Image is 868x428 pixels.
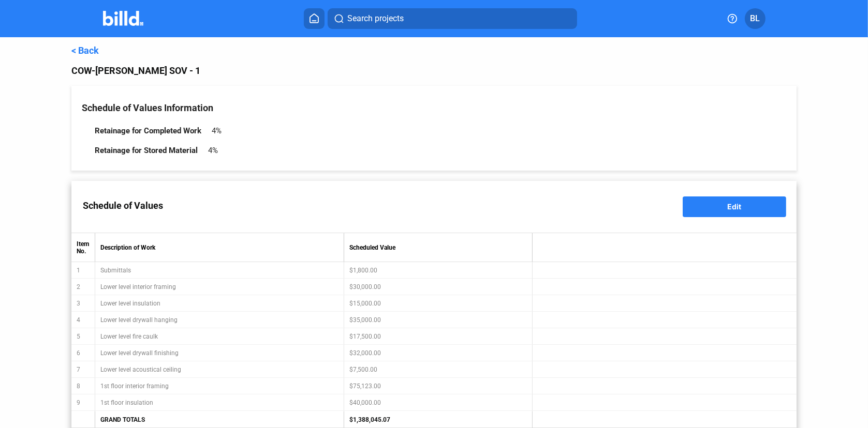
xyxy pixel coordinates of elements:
img: Billd Company Logo [103,11,144,26]
div: Retainage for Stored Material [95,146,198,155]
td: $1,388,045.07 [344,411,533,428]
td: GRAND TOTALS [95,411,344,428]
button: Edit [683,196,786,217]
th: Description of Work [95,233,344,262]
th: Item No. [71,233,95,262]
span: Schedule of Values Information [82,102,213,113]
div: COW-[PERSON_NAME] SOV - 1 [71,64,797,78]
button: BL [745,8,766,29]
a: < Back [71,45,99,56]
span: Search projects [347,12,404,25]
span: Edit [728,202,742,211]
label: Schedule of Values [71,190,174,221]
button: Search projects [328,8,577,29]
div: 4% [212,126,222,135]
th: Scheduled Value [344,233,533,262]
span: BL [750,12,760,25]
div: Retainage for Completed Work [95,126,201,135]
div: 4% [208,146,218,155]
